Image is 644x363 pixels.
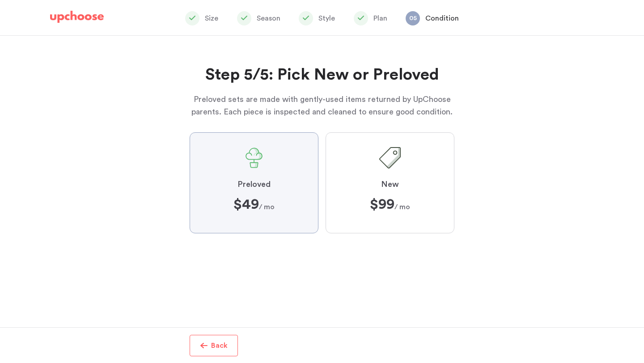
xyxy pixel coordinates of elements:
[233,197,275,211] span: / mo
[237,179,271,190] span: Preloved
[50,11,104,23] img: UpChoose
[381,179,399,190] span: New
[425,13,459,24] p: Condition
[205,13,218,24] p: Size
[190,335,238,356] button: Back
[211,340,228,351] p: Back
[373,13,387,24] p: Plan
[233,197,259,211] strong: $49
[406,11,420,25] span: 05
[370,197,410,211] span: / mo
[190,64,454,86] h2: Step 5/5: Pick New or Preloved
[190,93,454,118] p: Preloved sets are made with gently-used items returned by UpChoose parents. Each piece is inspect...
[370,197,394,211] strong: $99
[318,13,335,24] p: Style
[50,11,104,27] a: UpChoose
[257,13,280,24] p: Season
